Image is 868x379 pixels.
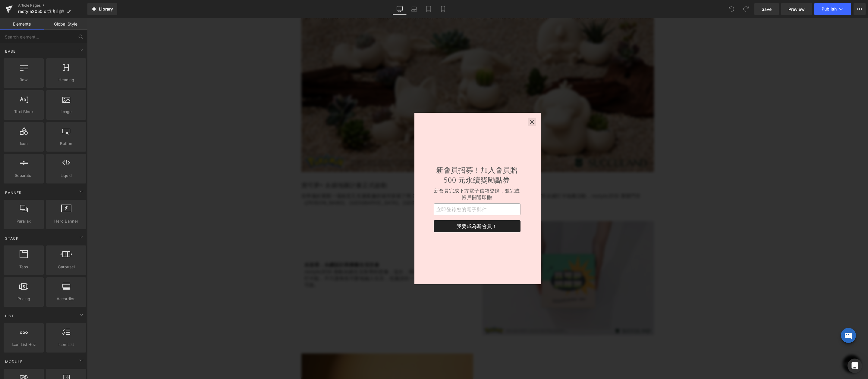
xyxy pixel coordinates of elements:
span: 我要成為新會員！ [352,205,428,211]
a: Article Pages [18,3,87,8]
span: Image [48,109,84,115]
span: Parallax [5,218,42,224]
iframe: Tiledesk Widget [745,301,775,331]
span: Stack [5,236,19,241]
button: Redo [740,3,752,15]
span: Separator [5,172,42,179]
button: Undo [725,3,737,15]
span: restyle2050 x 或者山旅 [18,9,64,14]
input: 立即登錄您的電子郵件 [347,185,433,197]
a: Desktop [392,3,407,15]
span: Library [99,6,113,12]
span: Button [48,140,84,147]
span: Save [762,6,772,12]
a: New Library [87,3,117,15]
span: Icon List [48,341,84,348]
div: Open Intercom Messenger [848,359,862,373]
a: Mobile [436,3,450,15]
span: Banner [5,190,22,196]
span: Publish [822,7,837,11]
a: Tablet [421,3,436,15]
span: Tabs [5,264,42,270]
span: Base [5,48,16,54]
button: Publish [814,3,851,15]
span: Accordion [48,296,84,302]
span: Pricing [5,296,42,302]
span: List [5,313,15,319]
button: More [854,3,866,15]
span: Preview [788,6,805,12]
a: Preview [781,3,812,15]
h2: 新會員招募！加入會員贈 500 元永續獎勵點券 [347,147,433,167]
span: Heading [48,77,84,83]
span: Text Block [5,109,42,115]
span: Icon List Hoz [5,341,42,348]
a: Laptop [407,3,421,15]
span: Liquid [48,172,84,179]
span: Hero Banner [48,218,84,224]
button: 我要成為新會員！ [347,202,433,214]
span: Row [5,77,42,83]
p: 新會員完成下方電子信箱登錄，並完成帳戶開通即贈 [347,169,433,183]
span: Icon [5,140,42,147]
span: Carousel [48,264,84,270]
a: Global Style [44,18,87,30]
span: Module [5,359,23,365]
